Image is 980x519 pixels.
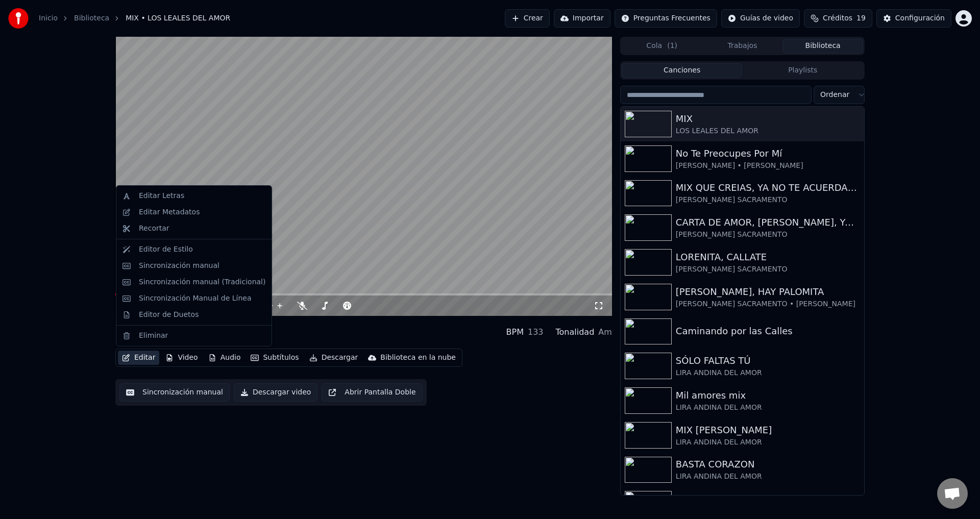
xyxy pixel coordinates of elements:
div: LIRA ANDINA DEL AMOR [676,472,860,482]
button: Editar [118,351,159,365]
div: MIX QUE CREIAS, YA NO TE ACUERDAS DE MI, QUE ME PASARA [676,181,860,195]
button: Importar [554,9,610,28]
div: No Te Preocupes Por Mí [676,146,860,161]
div: Editar Letras [139,191,184,201]
div: [PERSON_NAME] SACRAMENTO [676,264,860,275]
span: ( 1 ) [667,41,677,51]
div: Sincronización manual [139,261,219,271]
div: Mil amores mix [676,388,860,403]
div: SÓLO FALTAS TÚ [676,354,860,368]
div: LIRA ANDINA DEL AMOR [676,437,860,448]
div: Biblioteca en la nube [380,353,456,363]
button: Guías de video [721,9,800,28]
nav: breadcrumb [39,13,230,23]
button: Playlists [742,63,863,78]
div: CARTA DE AMOR, [PERSON_NAME], YA SE MARCHO [676,215,860,230]
a: Inicio [39,13,58,23]
span: MIX • LOS LEALES DEL AMOR [126,13,230,23]
button: Descargar video [234,383,317,402]
div: MIX [676,112,860,126]
div: Sincronización manual (Tradicional) [139,277,265,287]
a: Biblioteca [74,13,109,23]
div: Recortar [139,224,169,234]
div: Configuración [895,13,945,23]
span: Ordenar [820,90,849,100]
div: Editor de Estilo [139,244,193,255]
span: 19 [856,13,866,23]
button: Créditos19 [804,9,872,28]
a: Chat abierto [937,478,968,509]
div: LIRA ANDINA DEL AMOR [676,403,860,413]
div: Caminando por las Calles [676,324,860,338]
button: Canciones [622,63,743,78]
button: Sincronización manual [119,383,230,402]
div: BASTA CORAZON [676,457,860,472]
button: Abrir Pantalla Doble [322,383,422,402]
button: Audio [204,351,245,365]
button: Descargar [305,351,362,365]
div: LIRA ANDINA DEL AMOR [676,368,860,378]
div: A LOS FILOS DE UN CUCHILLO [676,492,860,506]
div: Am [598,326,612,338]
div: 133 [528,326,544,338]
button: Subtítulos [247,351,303,365]
div: [PERSON_NAME] • [PERSON_NAME] [676,161,860,171]
div: [PERSON_NAME] SACRAMENTO [676,230,860,240]
div: LORENITA, CALLATE [676,250,860,264]
div: MIX [115,320,198,334]
div: [PERSON_NAME] SACRAMENTO [676,195,860,205]
div: [PERSON_NAME] SACRAMENTO • [PERSON_NAME] [676,299,860,309]
div: Eliminar [139,331,168,341]
button: Video [161,351,202,365]
img: youka [8,8,29,29]
div: Sincronización Manual de Línea [139,293,252,304]
button: Biblioteca [782,39,863,54]
div: Editor de Duetos [139,310,199,320]
div: [PERSON_NAME], HAY PALOMITA [676,285,860,299]
button: Preguntas Frecuentes [615,9,717,28]
div: Editar Metadatos [139,207,200,217]
div: Tonalidad [556,326,595,338]
span: Créditos [823,13,852,23]
button: Configuración [876,9,951,28]
button: Crear [505,9,550,28]
div: LOS LEALES DEL AMOR [115,334,198,344]
div: MIX [PERSON_NAME] [676,423,860,437]
button: Trabajos [702,39,783,54]
div: BPM [506,326,524,338]
button: Cola [622,39,702,54]
div: LOS LEALES DEL AMOR [676,126,860,136]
